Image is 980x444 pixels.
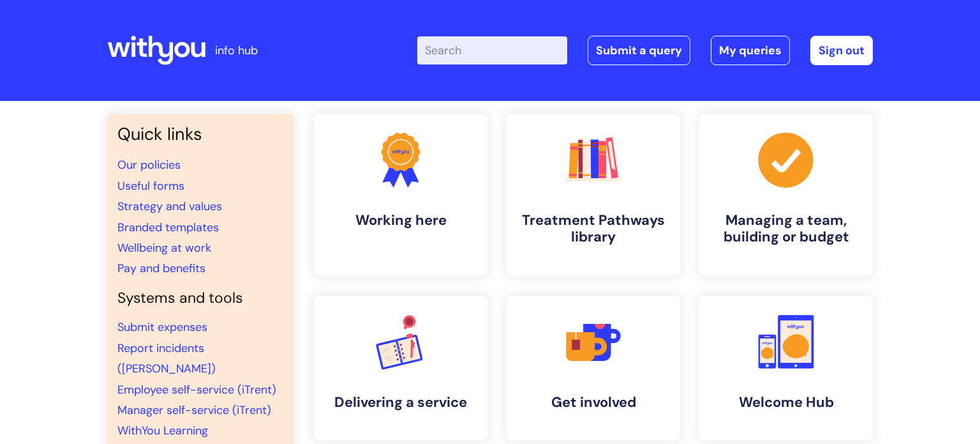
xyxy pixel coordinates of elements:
p: info hub [215,40,258,61]
a: Branded templates [117,220,219,235]
a: Strategy and values [117,199,222,214]
a: Get involved [507,296,680,440]
div: | - [417,36,873,65]
a: WithYou Learning [117,423,208,438]
h4: Welcome Hub [709,394,863,411]
a: Delivering a service [314,296,487,440]
a: Report incidents ([PERSON_NAME]) [117,341,216,376]
a: Our policies [117,157,181,172]
a: Welcome Hub [699,296,873,440]
input: Search [417,36,567,65]
a: My queries [711,36,790,65]
h3: Quick links [117,124,283,144]
a: Sign out [810,36,873,65]
h4: Treatment Pathways library [517,212,670,246]
a: Treatment Pathways library [507,114,680,275]
a: Pay and benefits [117,261,205,276]
h4: Managing a team, building or budget [709,212,863,246]
h4: Get involved [517,394,670,411]
a: Submit expenses [117,319,207,335]
a: Useful forms [117,178,184,194]
a: Manager self-service (iTrent) [117,402,271,418]
h4: Working here [324,212,477,229]
a: Employee self-service (iTrent) [117,382,276,397]
a: Working here [314,114,487,275]
h4: Systems and tools [117,289,283,307]
h4: Delivering a service [324,394,477,411]
a: Submit a query [588,36,690,65]
a: Wellbeing at work [117,240,211,256]
a: Managing a team, building or budget [699,114,873,275]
